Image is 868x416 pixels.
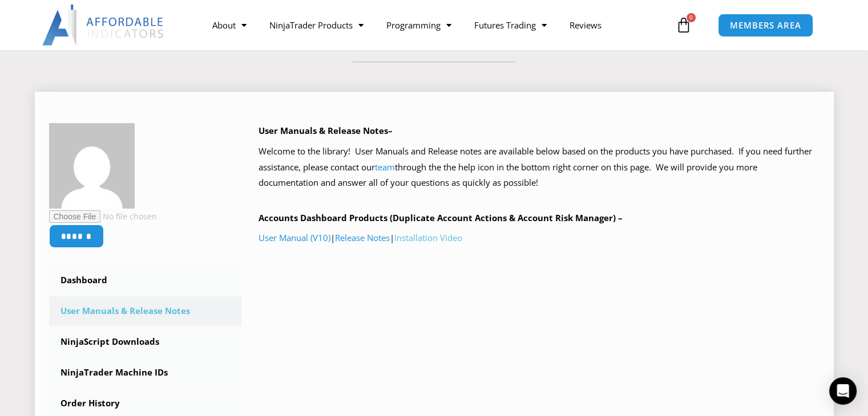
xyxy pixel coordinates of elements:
a: Release Notes [335,232,390,243]
b: User Manuals & Release Notes– [259,125,393,136]
a: NinjaScript Downloads [49,327,242,357]
p: Welcome to the library! User Manuals and Release notes are available below based on the products ... [259,144,819,191]
a: NinjaTrader Products [258,12,375,38]
img: LogoAI | Affordable Indicators – NinjaTrader [42,5,165,46]
a: team [375,161,395,173]
a: Installation Video [394,232,462,243]
a: MEMBERS AREA [718,14,813,37]
a: About [201,12,258,38]
a: Programming [375,12,463,38]
a: NinjaTrader Machine IDs [49,358,242,388]
nav: Menu [201,12,673,38]
b: Accounts Dashboard Products (Duplicate Account Actions & Account Risk Manager) – [259,212,623,223]
a: 0 [659,9,709,42]
a: User Manual (V10) [259,232,330,243]
p: | | [259,230,819,246]
a: Futures Trading [463,12,558,38]
a: Dashboard [49,266,242,295]
div: Open Intercom Messenger [829,377,857,405]
a: Reviews [558,12,613,38]
span: MEMBERS AREA [730,21,801,30]
img: 5893e8649c66a6d06974c2483633591c90a7e6c1a224dedd3fd72bf975f6a81f [49,123,135,209]
span: 0 [687,13,696,22]
a: User Manuals & Release Notes [49,296,242,326]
